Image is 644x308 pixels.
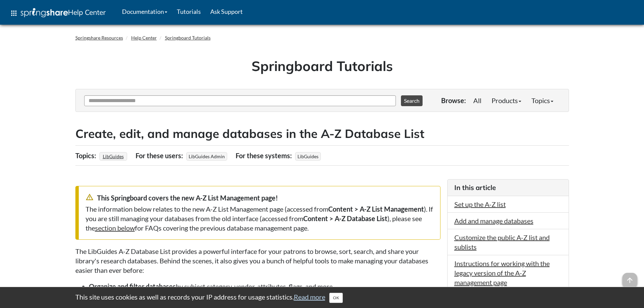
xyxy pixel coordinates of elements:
div: For these users: [136,149,185,162]
a: Add and manage databases [454,217,533,225]
img: Springshare [21,8,68,17]
a: Read more [294,293,325,301]
span: LibGuides [295,152,321,161]
div: This site uses cookies as well as records your IP address for usage statistics. [69,292,576,303]
strong: Content > A-Z List Management [328,205,424,213]
a: Set up the A-Z list [454,200,506,208]
a: Instructions for working with the legacy version of the A-Z management page [454,259,550,286]
h3: In this article [454,183,562,192]
a: All [468,94,486,107]
a: Help Center [131,35,157,41]
div: Topics: [75,149,98,162]
p: The LibGuides A-Z Database List provides a powerful interface for your patrons to browse, sort, s... [75,246,440,275]
span: apps [10,9,18,17]
div: The information below relates to the new A-Z List Management page (accessed from ). If you are st... [86,204,433,233]
h1: Springboard Tutorials [80,56,564,75]
h2: Create, edit, and manage databases in the A-Z Database List [75,125,569,142]
button: Close [329,293,343,303]
span: Help Center [68,8,106,17]
a: Products [486,94,526,107]
p: Browse: [441,96,466,105]
div: For these systems: [236,149,293,162]
li: by subject category, vendor, attributes, flags, and more. [89,282,440,291]
a: LibGuides [102,151,125,161]
span: warning_amber [86,193,94,201]
span: arrow_upward [622,273,637,288]
a: section below [95,224,135,232]
a: apps Help Center [5,3,111,23]
strong: Organize and filter databases [89,282,176,290]
a: Springshare Resources [75,35,123,41]
a: Documentation [117,3,172,20]
a: arrow_upward [622,274,637,282]
span: LibGuides Admin [186,152,227,161]
a: Topics [526,94,558,107]
a: Ask Support [206,3,247,20]
button: Search [401,95,423,106]
div: This Springboard covers the new A-Z List Management page! [86,193,433,203]
a: Springboard Tutorials [165,35,211,41]
a: Tutorials [172,3,206,20]
a: Customize the public A-Z list and sublists [454,233,550,251]
strong: Content > A-Z Database List [303,214,387,222]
